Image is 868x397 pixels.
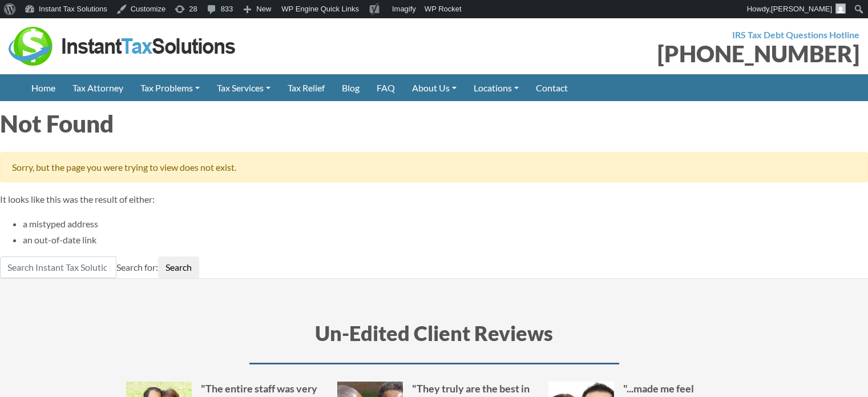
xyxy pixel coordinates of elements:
li: an out-of-date link [23,232,868,247]
a: FAQ [368,74,403,101]
a: Tax Problems [132,74,208,101]
a: About Us [403,74,465,101]
a: Blog [333,74,368,101]
img: Instant Tax Solutions Logo [9,27,237,66]
li: a mistyped address [23,216,868,231]
a: Locations [465,74,527,101]
div: [PHONE_NUMBER] [443,42,860,65]
a: Home [23,74,64,101]
button: Search [158,256,199,278]
h3: Un-Edited Client Reviews [126,319,742,364]
a: Instant Tax Solutions Logo [9,39,237,50]
label: Search for: [116,256,158,278]
strong: IRS Tax Debt Questions Hotline [732,29,859,40]
span: [PERSON_NAME] [771,5,832,13]
a: Tax Attorney [64,74,132,101]
a: Tax Relief [279,74,333,101]
a: Contact [527,74,576,101]
a: Tax Services [208,74,279,101]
